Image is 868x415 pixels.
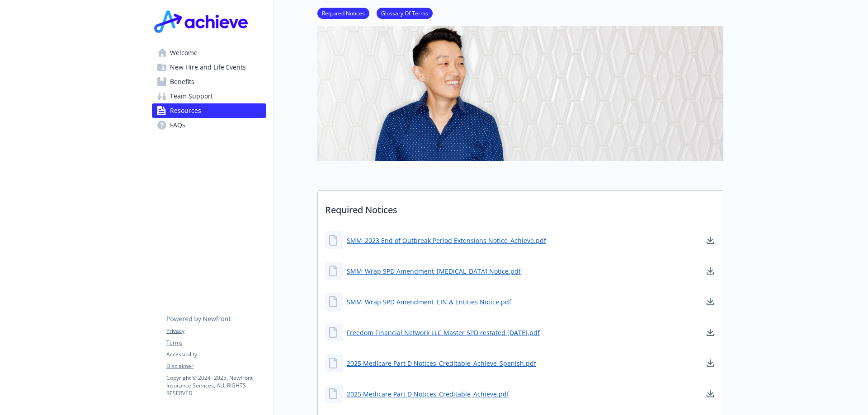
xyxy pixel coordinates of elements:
[152,46,266,60] a: Welcome
[377,9,433,17] a: Glossary Of Terms
[152,60,266,75] a: New Hire and Life Events
[166,362,266,370] a: Disclaimer
[705,296,716,307] a: download document
[170,75,194,89] span: Benefits
[166,350,266,359] a: Accessibility
[166,327,266,335] a: Privacy
[170,103,201,118] span: Resources
[170,118,185,132] span: FAQs
[347,359,536,368] a: 2025 Medicare Part D Notices_Creditable_Achieve_Spanish.pdf
[318,191,723,224] p: Required Notices
[347,328,540,337] a: Freedom Financial Network LLC Master SPD restated [DATE].pdf
[317,9,369,17] a: Required Notices
[152,118,266,132] a: FAQs
[152,103,266,118] a: Resources
[347,297,511,307] a: SMM_Wrap SPD Amendment_EIN & Entities Notice.pdf
[170,46,198,60] span: Welcome
[152,89,266,103] a: Team Support
[705,235,716,246] a: download document
[347,389,509,399] a: 2025 Medicare Part D Notices_Creditable_Achieve.pdf
[705,388,716,399] a: download document
[170,89,213,103] span: Team Support
[166,339,266,347] a: Terms
[705,358,716,368] a: download document
[705,327,716,338] a: download document
[347,266,521,276] a: SMM_Wrap SPD Amendment_[MEDICAL_DATA] Notice.pdf
[170,60,246,75] span: New Hire and Life Events
[347,236,546,245] a: SMM_2023 End of Outbreak Period Extensions Notice_Achieve.pdf
[166,374,266,397] p: Copyright © 2024 - 2025 , Newfront Insurance Services, ALL RIGHTS RESERVED
[152,75,266,89] a: Benefits
[317,2,723,161] img: resources page banner
[705,266,716,276] a: download document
